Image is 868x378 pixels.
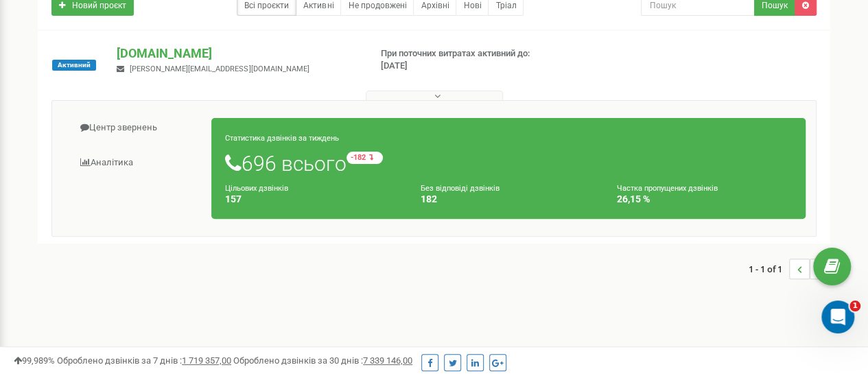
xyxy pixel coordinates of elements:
h4: 182 [421,194,596,204]
span: Оброблено дзвінків за 30 днів : [233,355,412,366]
u: 7 339 146,00 [363,355,412,366]
span: 1 [849,300,860,311]
h4: 157 [225,194,400,204]
nav: ... [749,245,830,293]
h4: 26,15 % [617,194,792,204]
span: 1 - 1 of 1 [749,259,789,279]
small: -182 [347,152,383,164]
u: 1 719 357,00 [182,355,231,366]
a: Аналiтика [62,146,212,180]
p: [DOMAIN_NAME] [117,45,358,62]
span: Оброблено дзвінків за 7 днів : [57,355,231,366]
iframe: Intercom live chat [821,300,854,333]
span: 99,989% [14,355,55,366]
small: Без відповіді дзвінків [421,184,500,193]
span: Активний [52,60,96,71]
small: Цільових дзвінків [225,184,288,193]
p: При поточних витратах активний до: [DATE] [381,47,556,73]
span: [PERSON_NAME][EMAIL_ADDRESS][DOMAIN_NAME] [130,64,309,73]
h1: 696 всього [225,152,792,175]
small: Частка пропущених дзвінків [617,184,718,193]
a: Центр звернень [62,111,212,145]
small: Статистика дзвінків за тиждень [225,134,339,143]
